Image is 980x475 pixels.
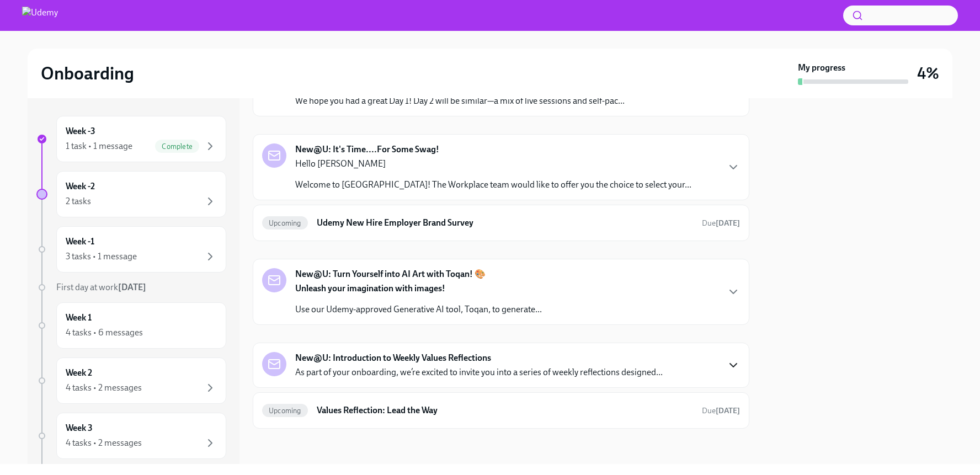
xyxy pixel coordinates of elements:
[36,116,226,162] a: Week -31 task • 1 messageComplete
[36,302,226,349] a: Week 14 tasks • 6 messages
[155,142,199,151] span: Complete
[295,268,486,280] strong: New@U: Turn Yourself into AI Art with Toqan! 🎨
[702,405,740,416] span: October 13th, 2025 11:00
[262,407,308,415] span: Upcoming
[66,367,92,379] h6: Week 2
[317,217,693,229] h6: Udemy New Hire Employer Brand Survey
[295,303,542,316] p: Use our Udemy-approved Generative AI tool, Toqan, to generate...
[917,63,939,83] h3: 4%
[295,143,439,156] strong: New@U: It's Time....For Some Swag!
[66,195,91,207] div: 2 tasks
[36,171,226,217] a: Week -22 tasks
[36,281,226,293] a: First day at work[DATE]
[66,140,132,152] div: 1 task • 1 message
[262,214,740,232] a: UpcomingUdemy New Hire Employer Brand SurveyDue[DATE]
[66,250,137,263] div: 3 tasks • 1 message
[295,352,491,364] strong: New@U: Introduction to Weekly Values Reflections
[716,406,740,415] strong: [DATE]
[798,62,845,74] strong: My progress
[295,366,663,378] p: As part of your onboarding, we’re excited to invite you into a series of weekly reflections desig...
[22,7,58,24] img: Udemy
[262,402,740,419] a: UpcomingValues Reflection: Lead the WayDue[DATE]
[66,312,92,324] h6: Week 1
[295,179,691,191] p: Welcome to [GEOGRAPHIC_DATA]! The Workplace team would like to offer you the choice to select you...
[66,327,143,339] div: 4 tasks • 6 messages
[66,382,142,394] div: 4 tasks • 2 messages
[66,125,95,137] h6: Week -3
[56,282,146,292] span: First day at work
[716,218,740,228] strong: [DATE]
[66,422,93,434] h6: Week 3
[41,62,134,84] h2: Onboarding
[262,219,308,227] span: Upcoming
[66,236,94,248] h6: Week -1
[295,95,625,107] p: We hope you had a great Day 1! Day 2 will be similar—a mix of live sessions and self-pac...
[295,158,691,170] p: Hello [PERSON_NAME]
[36,226,226,273] a: Week -13 tasks • 1 message
[702,406,740,415] span: Due
[66,437,142,449] div: 4 tasks • 2 messages
[66,180,95,193] h6: Week -2
[295,283,445,293] strong: Unleash your imagination with images!
[317,404,693,417] h6: Values Reflection: Lead the Way
[702,218,740,228] span: October 11th, 2025 11:00
[36,357,226,404] a: Week 24 tasks • 2 messages
[36,413,226,459] a: Week 34 tasks • 2 messages
[118,282,146,292] strong: [DATE]
[702,218,740,228] span: Due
